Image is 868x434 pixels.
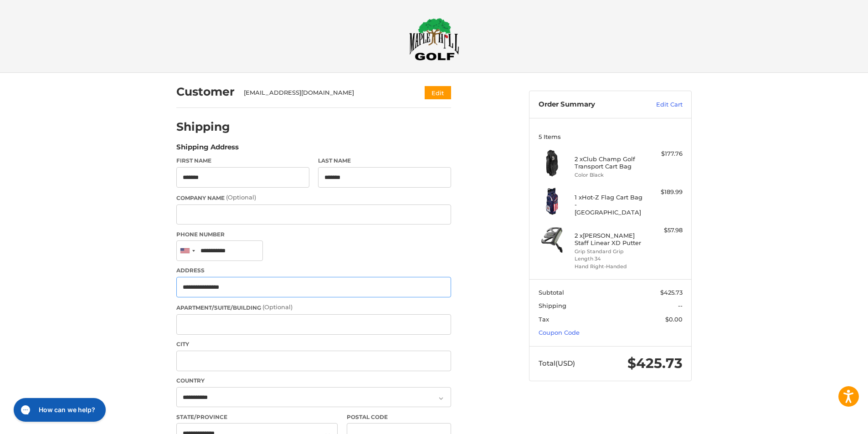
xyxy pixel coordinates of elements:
[539,302,566,309] span: Shipping
[318,157,451,165] label: Last Name
[575,248,644,255] li: Grip Standard Grip
[637,100,683,109] a: Edit Cart
[262,303,293,311] small: (Optional)
[226,194,256,201] small: (Optional)
[425,86,451,99] button: Edit
[627,355,683,372] span: $425.73
[539,133,683,140] h3: 5 Items
[539,289,564,296] span: Subtotal
[575,263,644,271] li: Hand Right-Handed
[575,194,644,216] h4: 1 x Hot-Z Flag Cart Bag - [GEOGRAPHIC_DATA]
[647,226,683,235] div: $57.98
[176,85,235,99] h2: Customer
[539,359,575,368] span: Total (USD)
[678,302,683,309] span: --
[347,413,452,421] label: Postal Code
[176,142,239,157] legend: Shipping Address
[176,303,451,312] label: Apartment/Suite/Building
[660,289,683,296] span: $425.73
[176,230,451,239] label: Phone Number
[539,100,637,109] h3: Order Summary
[176,413,338,421] label: State/Province
[9,395,108,425] iframe: Gorgias live chat messenger
[176,157,309,165] label: First Name
[647,188,683,197] div: $189.99
[575,232,644,247] h4: 2 x [PERSON_NAME] Staff Linear XD Putter
[575,255,644,263] li: Length 34
[177,241,198,260] div: United States: +1
[575,171,644,179] li: Color Black
[244,88,407,97] div: [EMAIL_ADDRESS][DOMAIN_NAME]
[539,316,549,323] span: Tax
[176,340,451,348] label: City
[665,316,683,323] span: $0.00
[176,377,451,385] label: Country
[176,193,451,202] label: Company Name
[409,18,459,61] img: Maple Hill Golf
[793,409,868,434] iframe: Google Customer Reviews
[647,149,683,158] div: $177.76
[539,329,580,336] a: Coupon Code
[176,266,451,275] label: Address
[575,155,644,170] h4: 2 x Club Champ Golf Transport Cart Bag
[176,120,230,134] h2: Shipping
